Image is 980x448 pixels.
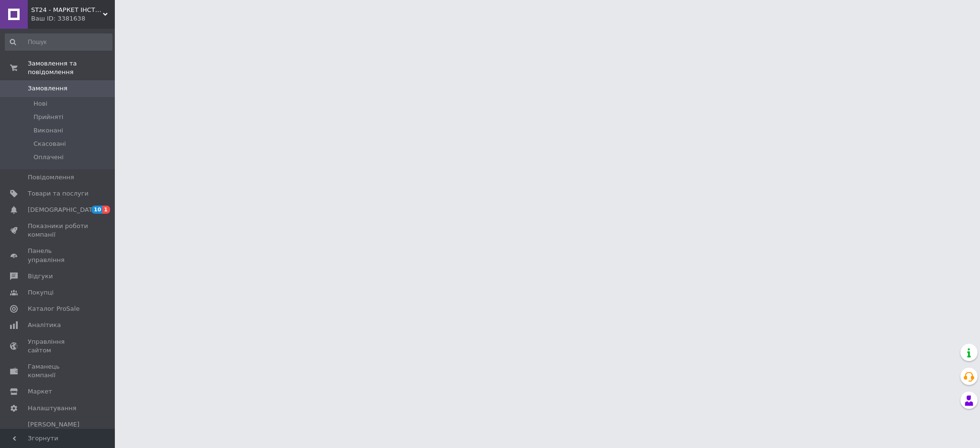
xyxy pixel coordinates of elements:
span: Відгуки [28,272,53,281]
span: Скасовані [33,140,66,148]
span: [DEMOGRAPHIC_DATA] [28,206,99,214]
span: ST24 - МАРКЕТ ІНСТРУМЕНТУ [31,6,103,14]
span: Прийняті [33,113,63,121]
span: Налаштування [28,404,77,413]
span: [PERSON_NAME] та рахунки [28,420,89,447]
div: Ваш ID: 3381638 [31,14,115,23]
span: 1 [102,206,110,214]
span: Управління сайтом [28,338,89,355]
span: Маркет [28,387,52,396]
input: Пошук [5,33,112,51]
span: Показники роботи компанії [28,222,89,239]
span: 10 [91,206,102,214]
span: Аналітика [28,321,61,329]
span: Покупці [28,288,54,297]
span: Замовлення [28,84,67,93]
span: Гаманець компанії [28,362,89,380]
span: Панель управління [28,247,89,264]
span: Повідомлення [28,173,74,182]
span: Товари та послуги [28,189,89,198]
span: Каталог ProSale [28,305,79,313]
span: Замовлення та повідомлення [28,59,115,76]
span: Нові [33,99,47,108]
span: Оплачені [33,153,64,162]
span: Виконані [33,126,63,135]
